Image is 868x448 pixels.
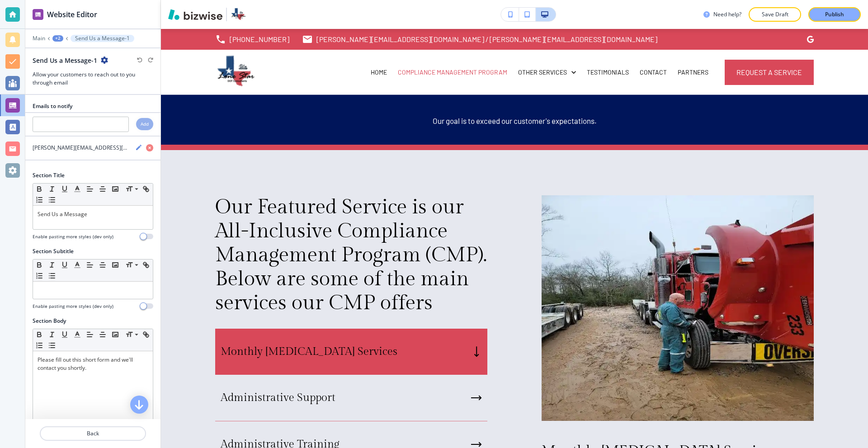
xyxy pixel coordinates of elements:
button: Back [40,426,146,441]
h4: [PERSON_NAME][EMAIL_ADDRESS][DOMAIN_NAME] [33,144,128,152]
h4: Add [141,121,149,127]
h4: Enable pasting more styles (dev only) [33,233,113,240]
p: TESTIMONIALS [587,68,629,77]
p: Back [41,429,145,438]
p: Administrative Support [221,391,335,405]
p: PARTNERS [678,68,708,77]
p: Our Featured Service is our All-Inclusive Compliance Management Program (CMP). Below are some of ... [215,195,487,315]
a: [PERSON_NAME][EMAIL_ADDRESS][DOMAIN_NAME] / [PERSON_NAME][EMAIL_ADDRESS][DOMAIN_NAME] [302,33,657,46]
h4: Enable pasting more styles (dev only) [33,303,113,310]
h3: Need help? [713,10,741,19]
button: Monthly [MEDICAL_DATA] Services [215,329,487,375]
p: [PERSON_NAME][EMAIL_ADDRESS][DOMAIN_NAME] / [PERSON_NAME][EMAIL_ADDRESS][DOMAIN_NAME] [316,33,657,46]
h2: Section Body [33,317,66,325]
img: editor icon [33,9,43,20]
p: Monthly [MEDICAL_DATA] Services [221,345,397,358]
p: Please fill out this short form and we'll contact you shortly. [38,356,148,372]
p: Send Us a Message-1 [75,35,130,42]
p: HOME [371,68,387,77]
button: Send Us a Message-1 [71,35,134,42]
h2: Website Editor [47,9,97,20]
p: CONTACT [640,68,667,77]
h2: Section Title [33,171,65,179]
p: [PHONE_NUMBER] [230,33,289,46]
h3: Allow your customers to reach out to you through email [33,71,153,87]
span: Request a Service [736,67,802,78]
button: Save Draft [749,7,801,22]
h2: Send Us a Message-1 [33,56,97,65]
p: Other Services [518,68,567,77]
h2: Emails to notify [33,102,72,110]
a: [PHONE_NUMBER] [215,33,289,46]
img: 3dec9e6cb84a60974fbb45a77a87234a.webp [542,195,814,421]
button: [PERSON_NAME][EMAIL_ADDRESS][DOMAIN_NAME] [25,137,160,160]
button: Request a Service [725,60,814,85]
button: +2 [52,35,63,42]
p: Save Draft [760,10,789,19]
h2: Section Subtitle [33,247,74,255]
button: Administrative Support [215,375,487,421]
img: Bizwise Logo [168,9,222,20]
p: Send Us a Message [38,210,148,218]
button: Main [33,35,45,42]
img: Lone Star DOT Consultants and Compliance [215,53,256,91]
p: Publish [825,10,844,19]
p: Our goal is to exceed our customer's expectations. [215,115,814,127]
img: Your Logo [231,7,246,22]
p: Compliance Management Program [398,68,507,77]
button: Publish [808,7,861,22]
